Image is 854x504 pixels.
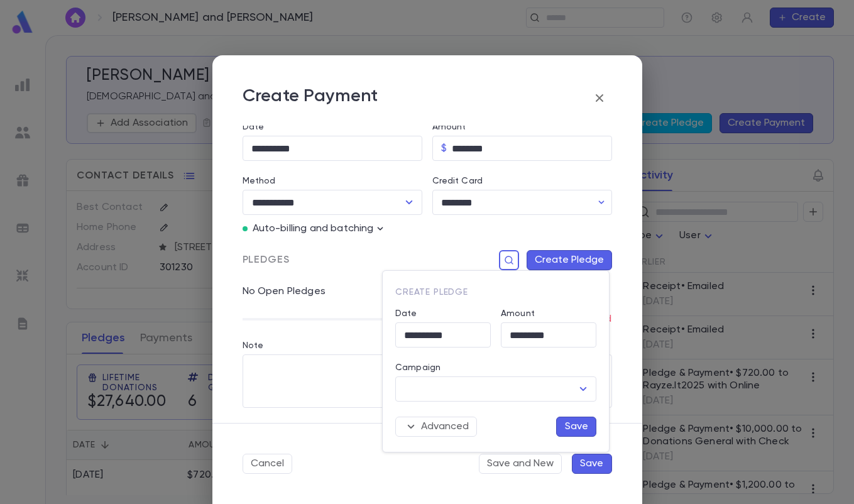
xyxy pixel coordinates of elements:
label: Campaign [395,363,441,373]
button: Advanced [395,417,477,437]
button: Open [574,380,592,398]
input: Choose date, selected date is Sep 18, 2025 [395,323,491,348]
span: Create Pledge [395,288,468,297]
label: Date [395,309,491,319]
button: Save [556,417,596,437]
label: Amount [501,309,535,319]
